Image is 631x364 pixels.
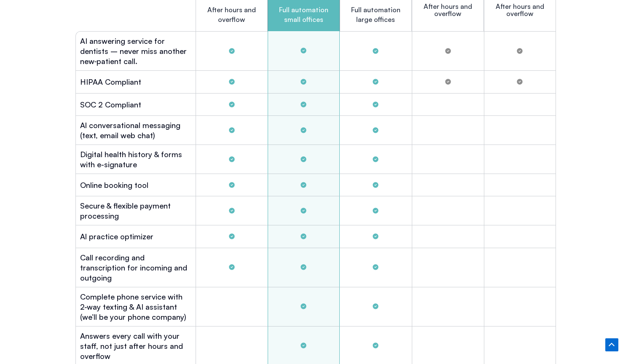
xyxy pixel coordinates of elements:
p: After hours and overflow [203,5,260,24]
h2: Al practice optimizer [80,231,153,241]
h2: SOC 2 Compliant [80,99,141,110]
p: Full automation small offices [275,5,333,24]
h2: Answers every call with your staff, not just after hours and overflow [80,331,191,361]
h2: HIPAA Compliant [80,77,141,87]
h2: Secure & flexible payment processing [80,201,191,221]
p: After hours and overflow [419,3,477,17]
h2: Complete phone service with 2-way texting & AI assistant (we’ll be your phone company) [80,292,191,322]
h2: Al conversational messaging (text, email web chat) [80,120,191,140]
p: After hours and overflow [491,3,549,17]
h2: Call recording and transcription for incoming and outgoing [80,252,191,283]
p: Full automation large offices [351,5,400,24]
h2: Online booking tool [80,180,148,190]
h2: Digital health history & forms with e-signature [80,149,191,169]
h2: AI answering service for dentists – never miss another new‑patient call. [80,36,191,66]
